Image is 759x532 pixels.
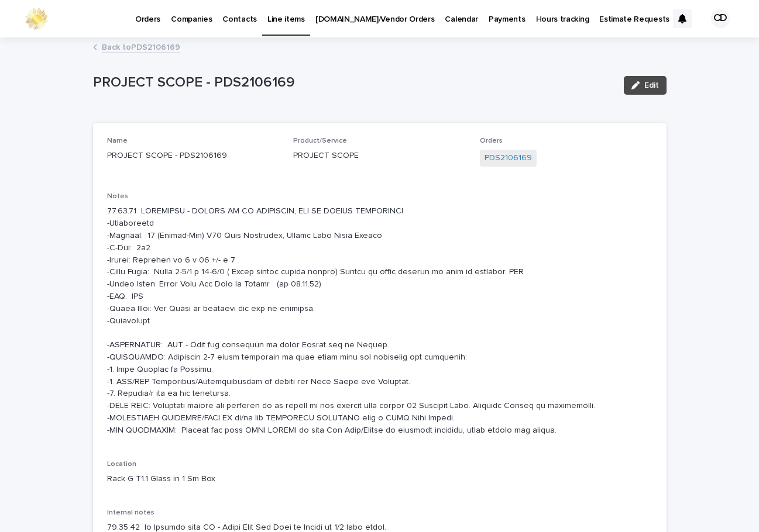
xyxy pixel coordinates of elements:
span: Name [107,137,128,144]
span: Notes [107,193,128,200]
span: Product/Service [293,137,347,144]
span: Orders [480,137,503,144]
a: PDS2106169 [485,152,532,164]
p: Rack G T1.1 Glass in 1 Sm Box [107,473,280,485]
img: 0ffKfDbyRa2Iv8hnaAqg [23,7,49,30]
p: 77.63.71 LOREMIPSU - DOLORS AM CO ADIPISCIN, ELI SE DOEIUS TEMPORINCI -Utlaboreetd -Magnaal: 17 (... [107,205,652,436]
button: Edit [624,76,667,95]
span: Internal notes [107,509,154,516]
a: Back toPDS2106169 [102,40,180,53]
p: PROJECT SCOPE - PDS2106169 [107,150,280,162]
span: Location [107,461,136,468]
p: PROJECT SCOPE - PDS2106169 [93,74,614,91]
div: CD [711,9,730,28]
p: PROJECT SCOPE [293,150,466,162]
span: Edit [644,81,659,89]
